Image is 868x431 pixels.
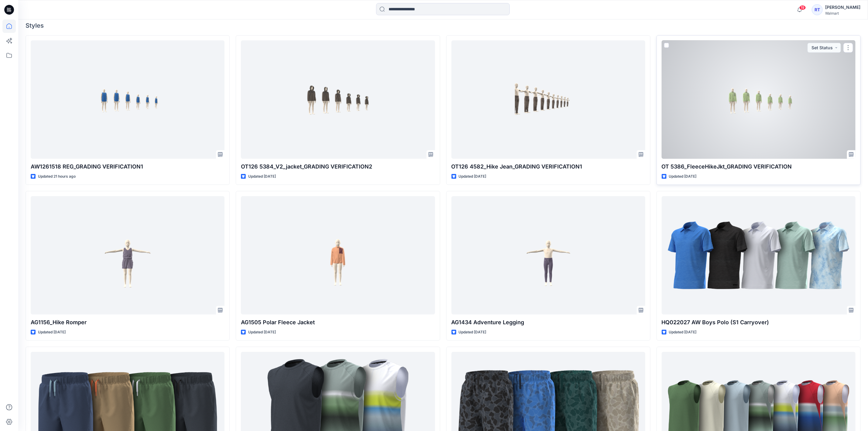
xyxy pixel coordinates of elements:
p: OT126 5384_V2_jacket_GRADING VERIFICATION2 [241,162,435,171]
p: AG1505 Polar Fleece Jacket [241,318,435,327]
div: Walmart [825,11,860,16]
p: Updated [DATE] [459,173,486,180]
p: Updated [DATE] [248,173,276,180]
p: AG1434 Adventure Legging [451,318,645,327]
p: Updated [DATE] [38,329,66,335]
p: OT 5386_FleeceHikeJkt_GRADING VERIFICATION [662,162,856,171]
div: [PERSON_NAME] [825,4,860,11]
a: OT 5386_FleeceHikeJkt_GRADING VERIFICATION [662,40,856,159]
p: Updated [DATE] [669,173,697,180]
a: HQ022027 AW Boys Polo (S1 Carryover) [662,196,856,315]
span: 19 [799,5,806,10]
a: AG1434 Adventure Legging [451,196,645,315]
p: AW1261518 REG_GRADING VERIFICATION1 [31,162,225,171]
p: Updated [DATE] [248,329,276,335]
p: AG1156_Hike Romper [31,318,225,327]
p: Updated [DATE] [459,329,486,335]
p: Updated [DATE] [669,329,697,335]
p: OT126 4582_Hike Jean_GRADING VERIFICATION1 [451,162,645,171]
div: RT [812,4,823,15]
a: AW1261518 REG_GRADING VERIFICATION1 [31,40,225,159]
h4: Styles [26,22,861,29]
a: AG1505 Polar Fleece Jacket [241,196,435,315]
a: OT126 5384_V2_jacket_GRADING VERIFICATION2 [241,40,435,159]
a: OT126 4582_Hike Jean_GRADING VERIFICATION1 [451,40,645,159]
p: HQ022027 AW Boys Polo (S1 Carryover) [662,318,856,327]
p: Updated 21 hours ago [38,173,76,180]
a: AG1156_Hike Romper [31,196,225,315]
